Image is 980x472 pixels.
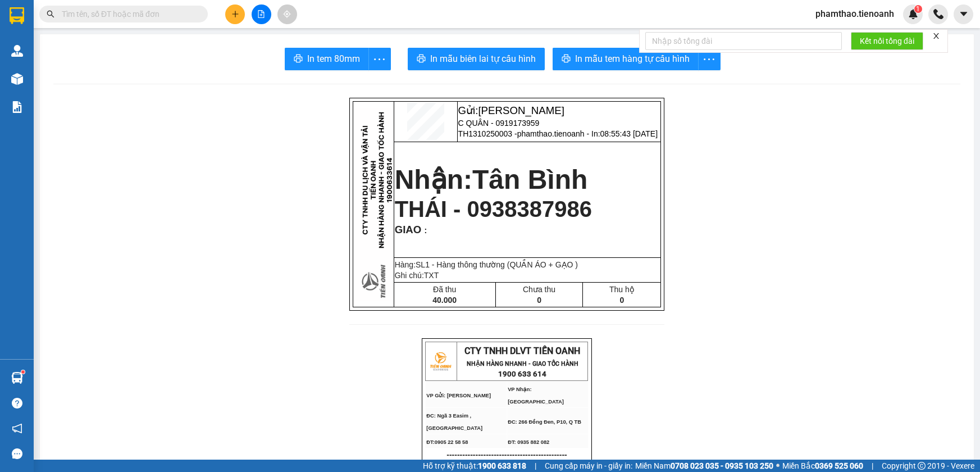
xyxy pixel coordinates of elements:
strong: 0708 023 035 - 0935 103 250 [671,461,773,470]
sup: 1 [914,5,922,13]
span: printer [417,54,426,65]
span: ĐC: 266 Đồng Đen, P10, Q TB [508,419,581,425]
span: aim [283,10,291,18]
span: Chưa thu [523,285,555,294]
span: printer [294,54,303,65]
strong: Nhận: [395,165,588,194]
button: file-add [252,4,271,24]
strong: NHẬN HÀNG NHANH - GIAO TỐC HÀNH [467,360,578,367]
span: 0 [619,296,624,305]
span: Miền Bắc [782,460,863,472]
span: ĐT:0905 22 58 58 [426,439,468,445]
span: Gửi: [458,105,564,116]
img: logo-vxr [10,7,24,24]
span: file-add [257,10,265,18]
span: Miền Nam [635,460,773,472]
input: Tìm tên, số ĐT hoặc mã đơn [62,8,194,20]
span: | [535,460,536,472]
img: icon-new-feature [908,9,918,19]
span: 08:55:43 [DATE] [600,129,658,138]
span: more [699,52,720,66]
span: Hỗ trợ kỹ thuật: [423,460,526,472]
button: Kết nối tổng đài [851,32,923,50]
span: ĐC: Ngã 3 Easim ,[GEOGRAPHIC_DATA] [426,413,482,431]
span: GIAO [395,224,422,235]
span: message [12,448,22,459]
span: : [421,226,427,235]
span: | [872,460,873,472]
span: Ghi chú: [395,271,439,280]
span: CTY TNHH DLVT TIẾN OANH [464,346,580,356]
span: In mẫu tem hàng tự cấu hình [575,52,690,66]
span: printer [562,54,571,65]
span: plus [231,10,239,18]
img: logo [426,347,454,375]
button: aim [277,4,297,24]
img: warehouse-icon [11,372,23,384]
span: ⚪️ [776,464,780,468]
span: 40.000 [432,296,457,305]
span: VP Nhận: [GEOGRAPHIC_DATA] [508,387,564,405]
input: Nhập số tổng đài [645,32,842,50]
span: ---------------------------------------------- [446,450,567,459]
img: phone-icon [933,9,943,19]
span: search [47,10,54,18]
span: Thu hộ [609,285,635,294]
button: more [368,48,391,70]
button: printerIn tem 80mm [285,48,369,70]
span: Hàng:SL [395,260,578,269]
strong: 0369 525 060 [815,461,863,470]
span: phamthao.tienoanh - In: [517,129,658,138]
span: Cung cấp máy in - giấy in: [545,460,632,472]
span: close [932,32,940,40]
span: 1 [916,5,920,13]
span: TXT [424,271,439,280]
span: 0 [537,296,541,305]
span: VP Gửi: [PERSON_NAME] [426,393,491,398]
img: warehouse-icon [11,73,23,85]
span: In tem 80mm [307,52,360,66]
sup: 1 [21,370,25,374]
img: warehouse-icon [11,45,23,57]
span: Tân Bình [472,165,587,194]
span: notification [12,423,22,434]
button: plus [225,4,245,24]
span: Đã thu [433,285,456,294]
span: caret-down [959,9,969,19]
span: ĐT: 0935 882 082 [508,439,549,445]
strong: 1900 633 614 [498,370,546,378]
span: Kết nối tổng đài [860,35,914,47]
button: printerIn mẫu tem hàng tự cấu hình [553,48,699,70]
img: solution-icon [11,101,23,113]
span: phamthao.tienoanh [806,7,903,21]
span: In mẫu biên lai tự cấu hình [430,52,536,66]
button: caret-down [954,4,973,24]
span: copyright [918,462,926,470]
strong: 1900 633 818 [478,461,526,470]
button: more [698,48,721,70]
span: more [369,52,390,66]
button: printerIn mẫu biên lai tự cấu hình [408,48,545,70]
span: [PERSON_NAME] [478,105,564,116]
span: THÁI - 0938387986 [395,197,592,221]
span: C QUÂN - 0919173959 [458,119,540,128]
span: 1 - Hàng thông thường (QUẦN ÁO + GẠO ) [425,260,578,269]
span: TH1310250003 - [458,129,658,138]
span: question-circle [12,398,22,409]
